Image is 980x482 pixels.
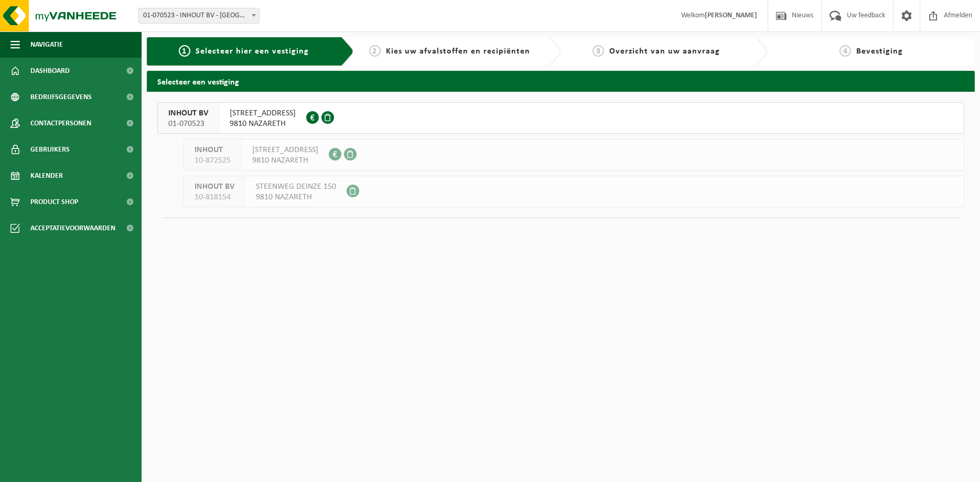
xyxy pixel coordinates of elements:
[369,45,381,57] span: 2
[30,163,63,189] span: Kalender
[195,192,234,202] span: 10-818154
[30,215,115,241] span: Acceptatievoorwaarden
[252,155,318,166] span: 9810 NAZARETH
[386,47,530,56] span: Kies uw afvalstoffen en recipiënten
[195,181,234,192] span: INHOUT BV
[168,108,208,119] span: INHOUT BV
[256,192,336,202] span: 9810 NAZARETH
[609,47,720,56] span: Overzicht van uw aanvraag
[256,181,336,192] span: STEENWEG DEINZE 150
[856,47,903,56] span: Bevestiging
[30,58,70,84] span: Dashboard
[179,45,190,57] span: 1
[139,8,259,23] span: 01-070523 - INHOUT BV - NAZARETH
[839,45,851,57] span: 4
[195,155,231,166] span: 10-872525
[196,47,309,56] span: Selecteer hier een vestiging
[252,145,318,155] span: [STREET_ADDRESS]
[168,119,208,129] span: 01-070523
[138,8,260,24] span: 01-070523 - INHOUT BV - NAZARETH
[30,189,78,215] span: Product Shop
[30,84,92,110] span: Bedrijfsgegevens
[147,71,975,91] h2: Selecteer een vestiging
[230,119,296,129] span: 9810 NAZARETH
[30,31,63,58] span: Navigatie
[157,102,964,134] button: INHOUT BV 01-070523 [STREET_ADDRESS]9810 NAZARETH
[195,145,231,155] span: INHOUT
[705,12,757,19] strong: [PERSON_NAME]
[30,136,70,163] span: Gebruikers
[30,110,91,136] span: Contactpersonen
[593,45,604,57] span: 3
[230,108,296,119] span: [STREET_ADDRESS]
